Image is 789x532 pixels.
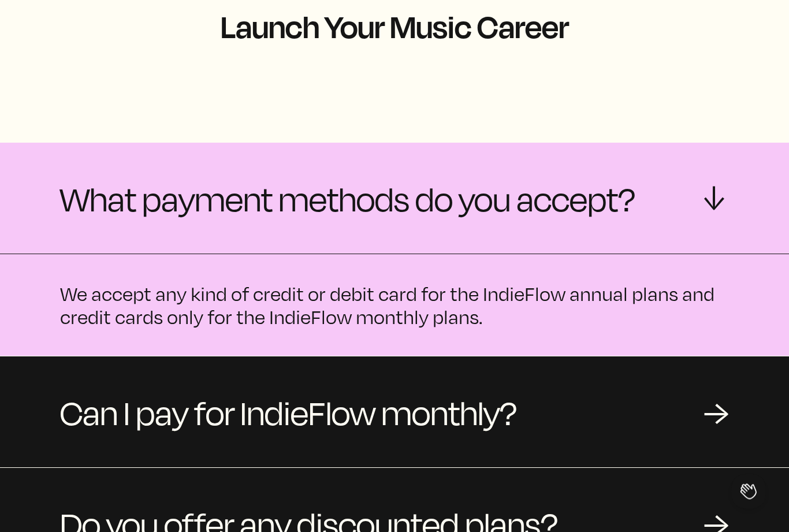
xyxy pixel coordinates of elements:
iframe: Toggle Customer Support [731,474,766,509]
span: Can I pay for IndieFlow monthly? [60,385,517,440]
div: → [699,186,734,211]
h1: Launch Your Music Career [102,9,687,44]
span: What payment methods do you accept? [60,171,635,226]
div: → [704,395,729,430]
p: We accept any kind of credit or debit card for the IndieFlow annual plans and credit cards only f... [60,282,729,329]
